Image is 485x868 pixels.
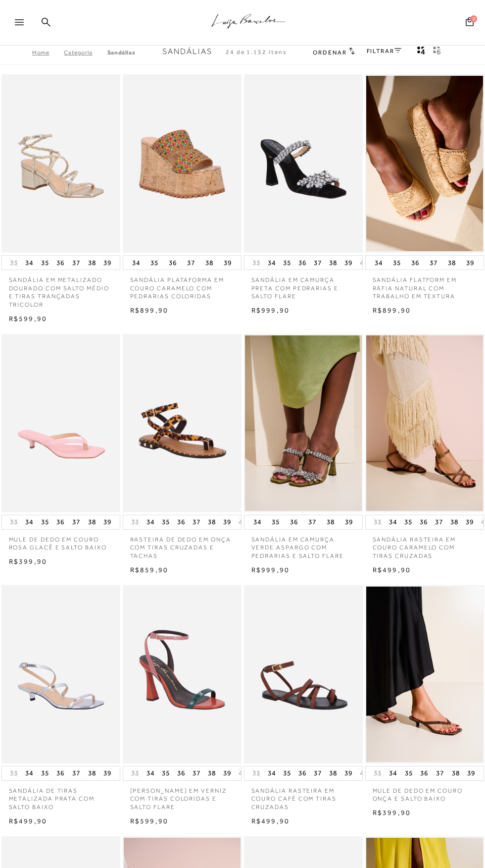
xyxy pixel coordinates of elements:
[1,781,120,812] a: SANDÁLIA DE TIRAS METALIZADA PRATA COM SALTO BAIXO
[249,258,263,268] button: 33
[295,256,309,270] button: 36
[38,256,52,270] button: 35
[220,766,234,780] button: 39
[357,768,371,778] button: 40
[244,781,363,812] p: SANDÁLIA RASTEIRA EM COURO CAFÉ COM TIRAS CRUZADAS
[100,766,114,780] button: 39
[124,587,241,762] img: SANDÁLIA EM VERNIZ COM TIRAS COLORIDAS E SALTO FLARE
[449,766,463,780] button: 38
[341,256,355,270] button: 39
[221,256,235,270] button: 39
[22,515,36,529] button: 34
[38,766,52,780] button: 35
[245,587,362,762] img: SANDÁLIA RASTEIRA EM COURO CAFÉ COM TIRAS CRUZADAS
[69,766,83,780] button: 37
[226,49,287,55] span: 24 de 1.152 itens
[251,306,290,314] span: R$999,90
[236,768,249,778] button: 40
[365,781,484,804] a: MULE DE DEDO EM COURO ONÇA E SALTO BAIXO
[22,256,36,270] button: 34
[311,766,325,780] button: 37
[386,766,400,780] button: 34
[371,768,385,778] button: 33
[265,256,279,270] button: 34
[366,587,483,762] img: MULE DE DEDO EM COURO ONÇA E SALTO BAIXO
[236,517,249,527] button: 40
[123,270,242,301] a: SANDÁLIA PLATAFORMA EM COURO CARAMELO COM PEDRARIAS COLORIDAS
[124,76,241,251] img: SANDÁLIA PLATAFORMA EM COURO CARAMELO COM PEDRARIAS COLORIDAS
[220,515,234,529] button: 39
[324,515,338,529] button: 38
[1,530,120,552] a: MULE DE DEDO EM COURO ROSA GLACÊ E SALTO BAIXO
[433,766,447,780] button: 37
[265,766,279,780] button: 34
[427,256,440,270] button: 37
[123,530,242,560] a: RASTEIRA DE DEDO EM ONÇA COM TIRAS CRUZADAS E TACHAS
[326,766,340,780] button: 38
[244,530,363,560] a: SANDÁLIA EM CAMURÇA VERDE ASPARGO COM PEDRARIAS E SALTO FLARE
[371,517,385,527] button: 33
[2,587,119,762] img: SANDÁLIA DE TIRAS METALIZADA PRATA COM SALTO BAIXO
[464,766,478,780] button: 39
[22,766,36,780] button: 34
[245,76,362,251] img: SANDÁLIA EM CAMURÇA PRETA COM PEDRARIAS E SALTO FLARE
[205,515,219,529] button: 38
[366,76,483,251] img: SANDÁLIA FLATFORM EM RÁFIA NATURAL COM TRABALHO EM TEXTURA
[1,270,120,309] a: SANDÁLIA EM METALIZADO DOURADO COM SALTO MÉDIO E TIRAS TRANÇADAS TRICOLOR
[128,517,142,527] button: 33
[365,530,484,560] p: SANDÁLIA RASTEIRA EM COURO CARAMELO COM TIRAS CRUZADAS
[32,49,64,56] a: Home
[130,566,169,574] span: R$859,90
[69,256,83,270] button: 37
[124,76,241,251] a: SANDÁLIA PLATAFORMA EM COURO CARAMELO COM PEDRARIAS COLORIDAS SANDÁLIA PLATAFORMA EM COURO CARAME...
[390,256,404,270] button: 35
[64,49,107,56] a: Categoria
[366,587,483,762] a: MULE DE DEDO EM COURO ONÇA E SALTO BAIXO MULE DE DEDO EM COURO ONÇA E SALTO BAIXO
[7,517,21,527] button: 33
[408,256,422,270] button: 36
[280,256,294,270] button: 35
[245,335,362,511] img: SANDÁLIA EM CAMURÇA VERDE ASPARGO COM PEDRARIAS E SALTO FLARE
[373,306,411,314] span: R$899,90
[386,515,400,529] button: 34
[202,256,216,270] button: 38
[2,76,119,251] img: SANDÁLIA EM METALIZADO DOURADO COM SALTO MÉDIO E TIRAS TRANÇADAS TRICOLOR
[69,515,83,529] button: 37
[144,515,157,529] button: 34
[447,515,461,529] button: 38
[432,515,446,529] button: 37
[7,258,21,268] button: 33
[100,515,114,529] button: 39
[124,335,241,511] a: RASTEIRA DE DEDO EM ONÇA COM TIRAS CRUZADAS E TACHAS RASTEIRA DE DEDO EM ONÇA COM TIRAS CRUZADAS ...
[365,270,484,301] a: SANDÁLIA FLATFORM EM RÁFIA NATURAL COM TRABALHO EM TEXTURA
[287,515,301,529] button: 36
[372,256,386,270] button: 34
[162,47,212,56] span: Sandálias
[124,587,241,762] a: SANDÁLIA EM VERNIZ COM TIRAS COLORIDAS E SALTO FLARE SANDÁLIA EM VERNIZ COM TIRAS COLORIDAS E SAL...
[342,515,356,529] button: 39
[107,49,135,56] a: Sandálias
[417,766,431,780] button: 36
[85,256,99,270] button: 38
[251,566,290,574] span: R$999,90
[295,766,309,780] button: 36
[250,515,264,529] button: 34
[130,817,169,825] span: R$599,90
[249,768,263,778] button: 33
[463,256,477,270] button: 39
[326,256,340,270] button: 38
[130,306,169,314] span: R$899,90
[144,766,157,780] button: 34
[128,768,142,778] button: 33
[245,587,362,762] a: SANDÁLIA RASTEIRA EM COURO CAFÉ COM TIRAS CRUZADAS SANDÁLIA RASTEIRA EM COURO CAFÉ COM TIRAS CRUZ...
[251,817,290,825] span: R$499,90
[190,766,203,780] button: 37
[367,48,401,54] a: FILTRAR
[166,256,180,270] button: 36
